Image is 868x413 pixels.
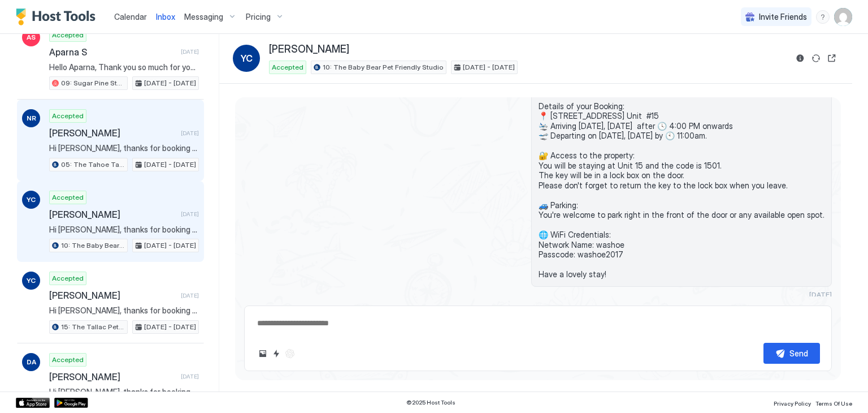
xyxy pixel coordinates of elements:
[49,209,176,220] span: [PERSON_NAME]
[49,62,199,72] span: Hello Aparna, Thank you so much for your booking! We'll send the check-in instructions [DATE][DAT...
[815,397,852,408] a: Terms Of Use
[181,373,199,380] span: [DATE]
[181,48,199,55] span: [DATE]
[52,273,84,283] span: Accepted
[27,32,36,42] span: AS
[54,398,88,408] a: Google Play Store
[463,62,515,72] span: [DATE] - [DATE]
[815,400,852,407] span: Terms Of Use
[49,46,176,58] span: Aparna S
[809,51,823,65] button: Sync reservation
[241,51,253,65] span: YC
[181,292,199,299] span: [DATE]
[270,347,283,360] button: Quick reply
[114,11,147,23] a: Calendar
[816,10,830,24] div: menu
[144,322,196,332] span: [DATE] - [DATE]
[27,357,36,367] span: DA
[52,192,84,203] span: Accepted
[16,8,101,25] a: Host Tools Logo
[27,276,36,286] span: YC
[156,12,175,21] span: Inbox
[61,160,125,170] span: 05: The Tahoe Tamarack Pet Friendly Studio
[834,8,852,26] div: User profile
[49,127,176,139] span: [PERSON_NAME]
[49,306,199,316] span: Hi [PERSON_NAME], thanks for booking your stay with us! Details of your Booking: 📍 [STREET_ADDRES...
[759,12,807,22] span: Invite Friends
[61,78,125,88] span: 09: Sugar Pine Studio at [GEOGRAPHIC_DATA]
[49,225,199,235] span: Hi [PERSON_NAME], thanks for booking your stay with us! Details of your Booking: 📍 [STREET_ADDRES...
[269,43,349,56] span: [PERSON_NAME]
[789,347,808,359] div: Send
[156,11,175,23] a: Inbox
[774,400,811,407] span: Privacy Policy
[763,343,820,364] button: Send
[144,78,196,88] span: [DATE] - [DATE]
[52,111,84,121] span: Accepted
[272,62,303,72] span: Accepted
[49,387,199,397] span: Hi [PERSON_NAME], thanks for booking your stay with us! Details of your Booking: 📍 [STREET_ADDRES...
[793,51,807,65] button: Reservation information
[27,195,36,205] span: YC
[49,143,199,153] span: Hi [PERSON_NAME], thanks for booking your stay with us! Details of your Booking: 📍 [STREET_ADDRES...
[539,81,824,279] span: Hi [PERSON_NAME], thanks for booking your stay with us! Details of your Booking: 📍 [STREET_ADDRES...
[16,398,50,408] a: App Store
[49,371,176,382] span: [PERSON_NAME]
[256,347,270,360] button: Upload image
[114,12,147,21] span: Calendar
[181,130,199,137] span: [DATE]
[774,397,811,408] a: Privacy Policy
[27,113,36,123] span: NR
[52,355,84,365] span: Accepted
[61,240,125,251] span: 10: The Baby Bear Pet Friendly Studio
[49,290,176,301] span: [PERSON_NAME]
[406,399,455,406] span: © 2025 Host Tools
[323,62,444,72] span: 10: The Baby Bear Pet Friendly Studio
[246,12,271,22] span: Pricing
[184,12,223,22] span: Messaging
[809,290,832,299] span: [DATE]
[61,322,125,332] span: 15: The Tallac Pet Friendly Studio
[181,210,199,218] span: [DATE]
[52,30,84,40] span: Accepted
[825,51,839,65] button: Open reservation
[144,240,196,251] span: [DATE] - [DATE]
[144,160,196,170] span: [DATE] - [DATE]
